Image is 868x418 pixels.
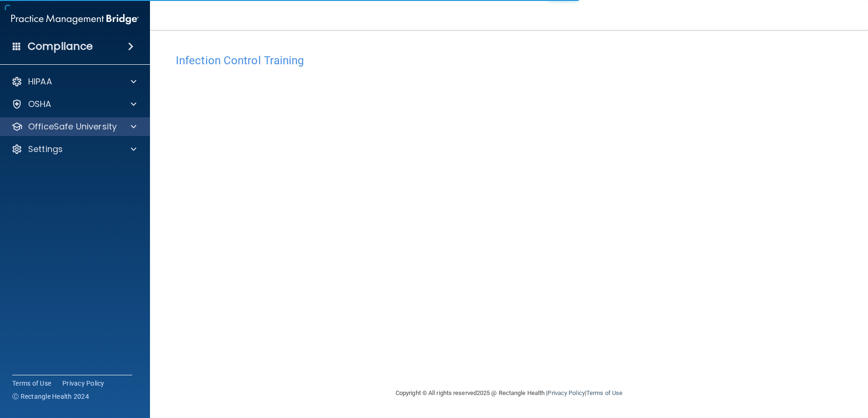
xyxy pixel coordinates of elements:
p: OfficeSafe University [28,121,117,132]
a: Privacy Policy [62,379,105,388]
p: HIPAA [28,76,52,87]
img: PMB logo [11,10,139,29]
p: Settings [28,144,63,155]
a: Terms of Use [12,379,51,388]
a: HIPAA [11,76,136,87]
h4: Infection Control Training [176,54,842,67]
a: Settings [11,144,136,155]
span: Ⓒ Rectangle Health 2024 [12,392,89,401]
a: Terms of Use [586,389,622,396]
a: OfficeSafe University [11,121,136,132]
div: Copyright © All rights reserved 2025 @ Rectangle Health | | [338,378,680,408]
a: OSHA [11,99,136,110]
h4: Compliance [28,40,93,53]
p: OSHA [28,99,52,110]
a: Privacy Policy [547,389,584,396]
iframe: infection-control-training [176,72,644,360]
